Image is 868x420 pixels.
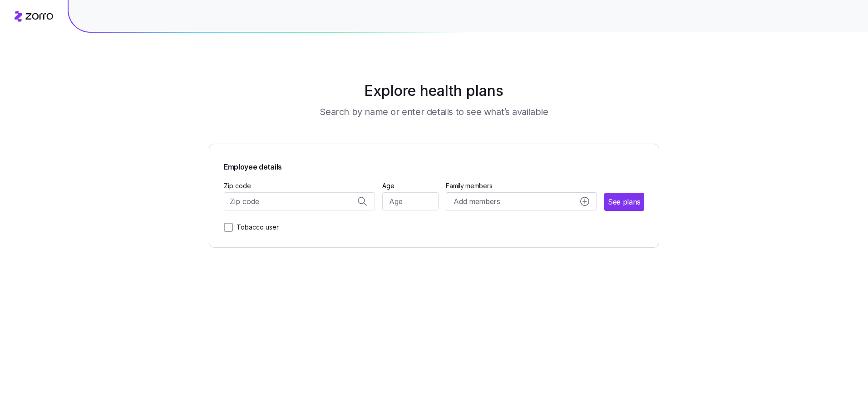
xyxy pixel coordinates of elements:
[446,181,597,190] span: Family members
[454,196,500,207] span: Add members
[224,192,375,210] input: Zip code
[382,192,439,210] input: Age
[233,222,279,233] label: Tobacco user
[224,181,251,191] label: Zip code
[580,197,589,206] svg: add icon
[224,159,644,173] span: Employee details
[382,181,395,191] label: Age
[232,80,637,102] h1: Explore health plans
[608,196,641,208] span: See plans
[604,193,644,211] button: See plans
[320,105,548,118] h3: Search by name or enter details to see what’s available
[446,192,597,210] button: Add membersadd icon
